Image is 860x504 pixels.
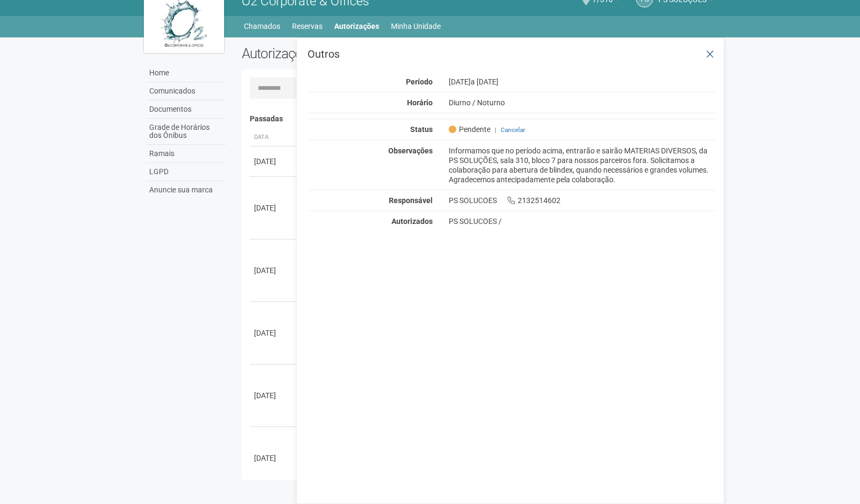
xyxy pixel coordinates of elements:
div: PS SOLUCOES 2132514602 [441,196,724,205]
div: [DATE] [254,390,294,401]
div: [DATE] [441,77,724,87]
div: Diurno / Noturno [441,98,724,107]
strong: Horário [407,98,433,107]
div: PS SOLUCOES / [449,216,716,226]
strong: Status [410,125,433,134]
a: Documentos [147,100,226,119]
strong: Observações [388,146,433,155]
h2: Autorizações [242,45,471,61]
strong: Responsável [389,196,433,205]
a: Autorizações [334,19,379,34]
div: [DATE] [254,328,294,338]
strong: Período [406,77,433,86]
a: Home [147,64,226,82]
a: LGPD [147,163,226,181]
a: Comunicados [147,82,226,100]
a: Reservas [292,19,322,34]
div: Informamos que no período acima, entrarão e sairão MATERIAS DIVERSOS, da PS SOLUÇÕES, sala 310, b... [441,146,724,184]
strong: Autorizados [391,217,433,226]
div: [DATE] [254,203,294,213]
a: Chamados [244,19,280,34]
th: Data [250,129,298,146]
h4: Passadas [250,115,708,123]
span: a [DATE] [471,77,498,86]
a: Minha Unidade [391,19,441,34]
a: Grade de Horários dos Ônibus [147,119,226,145]
span: | [495,126,496,134]
a: Ramais [147,145,226,163]
div: [DATE] [254,265,294,276]
div: [DATE] [254,453,294,463]
h3: Outros [308,49,716,59]
a: Anuncie sua marca [147,181,226,199]
span: Pendente [449,125,490,134]
div: [DATE] [254,156,294,167]
a: Cancelar [501,126,525,134]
